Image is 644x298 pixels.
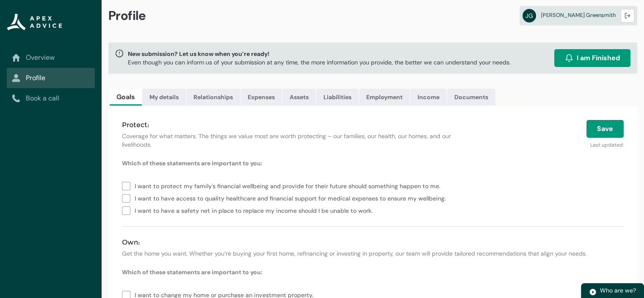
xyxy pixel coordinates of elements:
[122,132,453,149] p: Coverage for what matters. The things we value most are worth protecting – our families, our heal...
[128,58,511,67] p: Even though you can inform us of your submission at any time, the more information you provide, t...
[7,14,62,31] img: Apex Advice Group
[135,192,449,204] span: I want to have access to quality healthcare and financial support for medical expenses to ensure ...
[554,49,630,67] button: I am Finished
[12,93,90,103] a: Book a call
[589,288,597,296] img: play.svg
[122,159,624,167] p: Which of these statements are important to you:
[128,50,511,58] span: New submission? Let us know when you’re ready!
[135,204,376,216] span: I want to have a safety net in place to replace my income should I be unable to work.
[110,89,142,106] a: Goals
[282,89,316,106] a: Assets
[410,89,447,106] a: Income
[108,8,146,24] span: Profile
[577,53,620,63] span: I am Finished
[12,73,90,83] a: Profile
[135,179,444,192] span: I want to protect my family's financial wellbeing and provide for their future should something h...
[359,89,410,106] a: Employment
[186,89,240,106] a: Relationships
[7,47,95,109] nav: Sub page
[565,54,573,62] img: alarm.svg
[122,268,624,276] p: Which of these statements are important to you:
[122,237,624,248] h4: Own:
[522,9,536,22] abbr: JG
[621,9,634,22] button: Logout
[316,89,359,106] a: Liabilities
[12,53,90,63] a: Overview
[541,11,616,19] span: [PERSON_NAME] Greensmith
[122,249,624,258] p: Get the home you want. Whether you’re buying your first home, refinancing or investing in propert...
[520,6,637,25] a: JG[PERSON_NAME] Greensmith
[463,138,624,149] p: Last updated:
[600,287,636,294] span: Who are we?
[586,120,624,138] button: Save
[142,89,186,106] a: My details
[240,89,282,106] a: Expenses
[447,89,495,106] a: Documents
[122,120,453,130] h4: Protect:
